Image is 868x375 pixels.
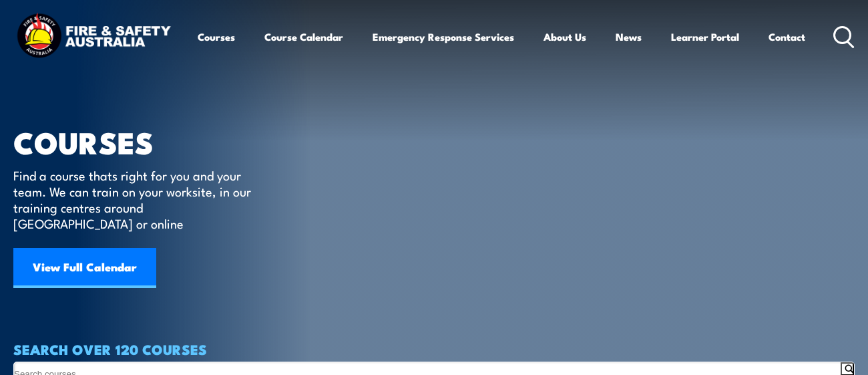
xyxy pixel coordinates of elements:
[616,21,642,53] a: News
[544,21,586,53] a: About Us
[769,21,805,53] a: Contact
[264,21,343,53] a: Course Calendar
[13,167,257,231] p: Find a course thats right for you and your team. We can train on your worksite, in our training c...
[13,248,156,288] a: View Full Calendar
[13,128,270,154] h1: COURSES
[373,21,514,53] a: Emergency Response Services
[13,342,855,356] h4: SEARCH OVER 120 COURSES
[671,21,739,53] a: Learner Portal
[198,21,235,53] a: Courses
